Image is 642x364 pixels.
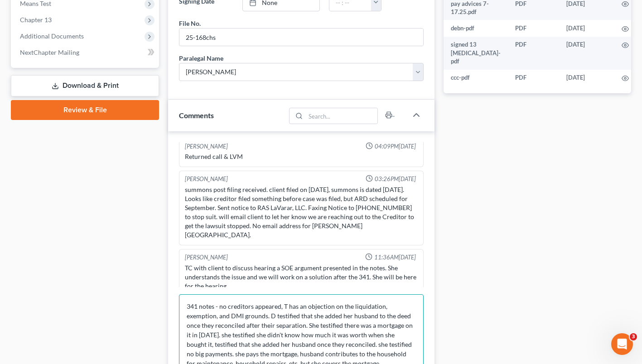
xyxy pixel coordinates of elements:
[508,70,559,86] td: PDF
[185,175,228,183] div: [PERSON_NAME]
[185,263,418,291] div: TC with client to discuss hearing a SOE argument presented in the notes. She understands the issu...
[444,20,508,36] td: debn-pdf
[630,333,637,340] span: 3
[374,253,416,262] span: 11:36AM[DATE]
[305,108,377,124] input: Search...
[13,44,159,61] a: NextChapter Mailing
[444,37,508,70] td: signed 13 [MEDICAL_DATA]-pdf
[375,142,416,151] span: 04:09PM[DATE]
[185,185,418,239] div: summons post filing received. client filed on [DATE], summons is dated [DATE]. Looks like credito...
[20,48,79,56] span: NextChapter Mailing
[559,37,614,70] td: [DATE]
[508,20,559,36] td: PDF
[508,37,559,70] td: PDF
[20,16,52,24] span: Chapter 13
[444,70,508,86] td: ccc-pdf
[185,142,228,151] div: [PERSON_NAME]
[20,32,84,40] span: Additional Documents
[179,53,223,63] div: Paralegal Name
[179,111,214,120] span: Comments
[375,175,416,183] span: 03:26PM[DATE]
[559,20,614,36] td: [DATE]
[179,29,423,46] input: --
[11,75,159,96] a: Download & Print
[559,70,614,86] td: [DATE]
[185,253,228,262] div: [PERSON_NAME]
[179,19,201,28] div: File No.
[185,152,418,161] div: Returned call & LVM
[611,333,633,355] iframe: Intercom live chat
[11,100,159,120] a: Review & File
